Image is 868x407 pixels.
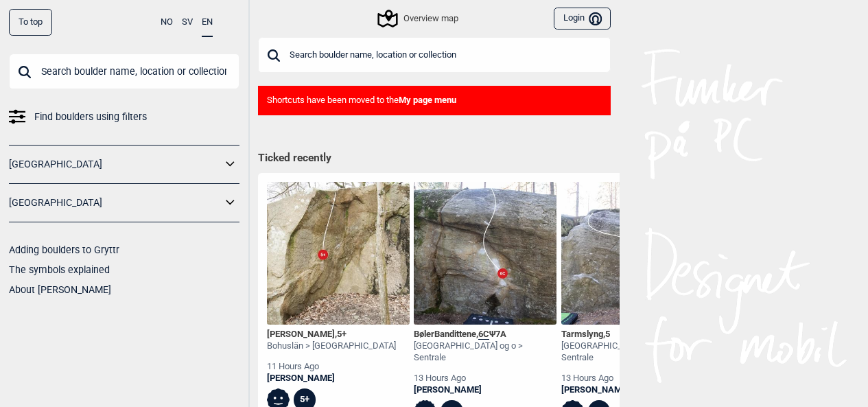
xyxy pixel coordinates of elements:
[9,244,119,255] a: Adding boulders to Gryttr
[267,373,396,384] a: [PERSON_NAME]
[561,373,704,384] div: 13 hours ago
[267,329,396,340] div: [PERSON_NAME] ,
[414,384,556,396] a: [PERSON_NAME]
[258,37,611,73] input: Search boulder name, location or collection
[9,264,110,275] a: The symbols explained
[478,329,489,340] span: 6C
[414,329,556,340] div: BølerBandittene , Ψ
[182,9,193,36] button: SV
[399,95,456,105] b: My page menu
[561,182,704,325] img: Tarmslyng
[9,9,52,36] div: To top
[414,373,556,384] div: 13 hours ago
[414,182,556,325] img: Boler Bandittene 200324
[554,8,610,30] button: Login
[267,340,396,352] div: Bohuslän > [GEOGRAPHIC_DATA]
[605,329,610,339] span: 5
[495,329,506,339] span: 7A
[267,361,396,373] div: 11 hours ago
[267,182,410,325] img: Bakom Alf 190527
[9,107,239,127] a: Find boulders using filters
[258,151,611,166] h1: Ticked recently
[561,329,704,340] div: Tarmslyng ,
[561,340,704,364] div: [GEOGRAPHIC_DATA] og o > Sentrale
[9,154,222,174] a: [GEOGRAPHIC_DATA]
[9,284,111,295] a: About [PERSON_NAME]
[379,10,458,27] div: Overview map
[9,54,239,89] input: Search boulder name, location or collection
[9,193,222,213] a: [GEOGRAPHIC_DATA]
[258,86,611,115] div: Shortcuts have been moved to the
[561,384,704,396] a: [PERSON_NAME]
[337,329,347,339] span: 5+
[34,107,147,127] span: Find boulders using filters
[161,9,173,36] button: NO
[414,340,556,364] div: [GEOGRAPHIC_DATA] og o > Sentrale
[202,9,213,37] button: EN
